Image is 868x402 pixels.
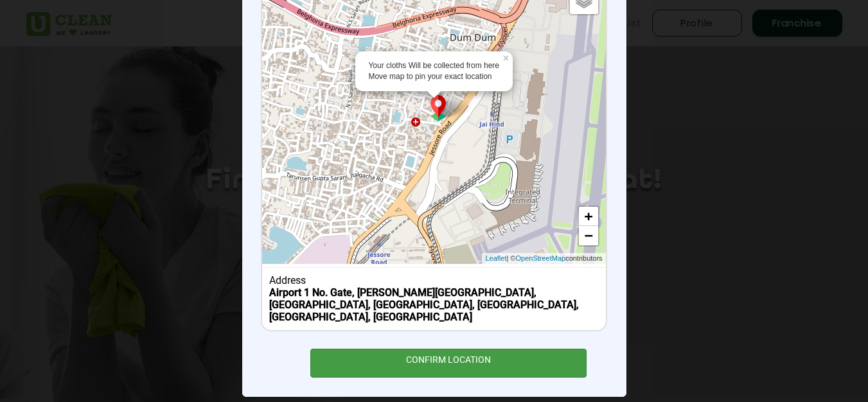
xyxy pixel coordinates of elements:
div: CONFIRM LOCATION [310,349,587,378]
div: | © contributors [482,253,605,264]
a: Zoom in [579,207,598,226]
div: Your cloths Will be collected from here Move map to pin your exact location [368,60,500,82]
a: × [501,51,513,60]
a: OpenStreetMap [515,253,565,264]
b: Airport 1 No. Gate, [PERSON_NAME][GEOGRAPHIC_DATA], [GEOGRAPHIC_DATA], [GEOGRAPHIC_DATA], [GEOGRA... [269,286,579,323]
div: Address [269,274,599,286]
a: Zoom out [579,226,598,245]
a: Leaflet [485,253,506,264]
